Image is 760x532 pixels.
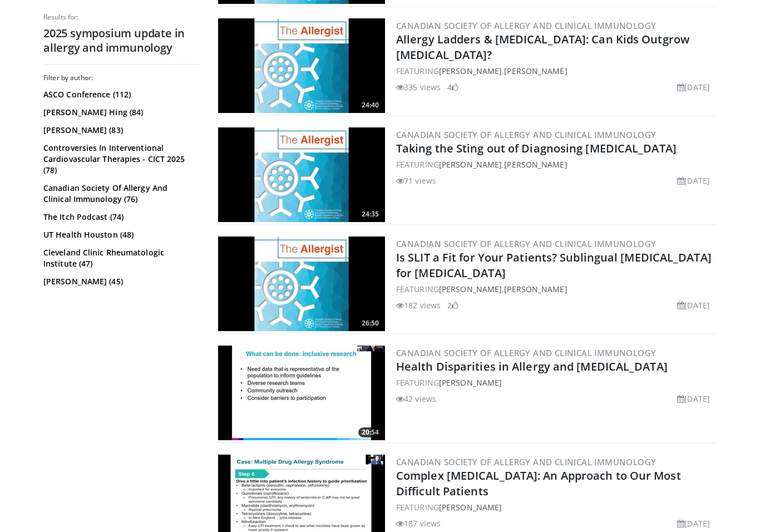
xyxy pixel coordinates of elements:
span: 20:54 [358,428,382,438]
span: 24:40 [358,101,382,111]
div: FEATURING , [396,284,714,295]
a: Complex [MEDICAL_DATA]: An Approach to Our Most Difficult Patients [396,469,681,499]
a: 20:54 [218,346,385,441]
li: [DATE] [677,518,710,530]
a: Canadian Society of Allergy and Clinical Immunology [396,130,656,141]
a: Canadian Society of Allergy and Clinical Immunology [396,21,656,32]
a: Health Disparities in Allergy and [MEDICAL_DATA] [396,359,668,375]
div: FEATURING , [396,159,714,171]
a: Controversies In Interventional Cardiovascular Therapies - CICT 2025 (78) [43,142,196,176]
div: FEATURING [396,502,714,514]
a: Is SLIT a Fit for Your Patients? Sublingual [MEDICAL_DATA] for [MEDICAL_DATA] [396,250,712,281]
a: UT Health Houston (48) [43,229,196,240]
a: 26:50 [218,237,385,332]
p: Results for: [43,13,199,22]
li: 4 [447,82,458,93]
li: 2 [447,300,458,312]
li: 335 views [396,82,441,93]
a: [PERSON_NAME] [439,66,502,77]
li: 71 views [396,175,436,187]
span: 26:50 [358,319,382,329]
a: ASCO Conference (112) [43,89,196,100]
li: 182 views [396,300,441,312]
li: 187 views [396,518,441,530]
li: [DATE] [677,300,710,312]
li: [DATE] [677,393,710,405]
a: [PERSON_NAME] [439,160,502,170]
h3: Filter by author: [43,73,199,82]
img: d0e941fb-377d-4d57-a94a-40905d1b34fa.300x170_q85_crop-smart_upscale.jpg [218,19,385,114]
a: Taking the Sting out of Diagnosing [MEDICAL_DATA] [396,141,677,156]
img: 86c472e0-f409-4159-ae3e-f85efbdcd674.300x170_q85_crop-smart_upscale.jpg [218,128,385,223]
a: 24:40 [218,19,385,114]
span: 24:35 [358,210,382,220]
a: [PERSON_NAME] [439,503,502,513]
a: [PERSON_NAME] [439,284,502,295]
a: [PERSON_NAME] (83) [43,125,196,136]
div: FEATURING , [396,66,714,77]
a: Canadian Society Of Allergy And Clinical Immunology (76) [43,183,196,205]
a: [PERSON_NAME] (45) [43,276,196,287]
a: Canadian Society of Allergy and Clinical Immunology [396,239,656,250]
a: Cleveland Clinic Rheumatologic Institute (47) [43,247,196,269]
h2: 2025 symposium update in allergy and immunology [43,26,199,55]
a: Allergy Ladders & [MEDICAL_DATA]: Can Kids Outgrow [MEDICAL_DATA]? [396,32,689,63]
a: [PERSON_NAME] [504,160,567,170]
li: [DATE] [677,82,710,93]
li: 42 views [396,393,436,405]
a: [PERSON_NAME] Hing (84) [43,107,196,118]
a: [PERSON_NAME] [504,284,567,295]
div: FEATURING [396,377,714,389]
a: [PERSON_NAME] [504,66,567,77]
a: Canadian Society of Allergy and Clinical Immunology [396,457,656,468]
a: [PERSON_NAME] [439,378,502,388]
img: 3eaf5a4e-df67-43bf-baec-355908dd9806.300x170_q85_crop-smart_upscale.jpg [218,237,385,332]
img: ff592508-67cd-4d97-aedb-408f02194cd5.300x170_q85_crop-smart_upscale.jpg [218,346,385,441]
a: 24:35 [218,128,385,223]
a: The Itch Podcast (74) [43,211,196,223]
a: Canadian Society of Allergy and Clinical Immunology [396,348,656,359]
li: [DATE] [677,175,710,187]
